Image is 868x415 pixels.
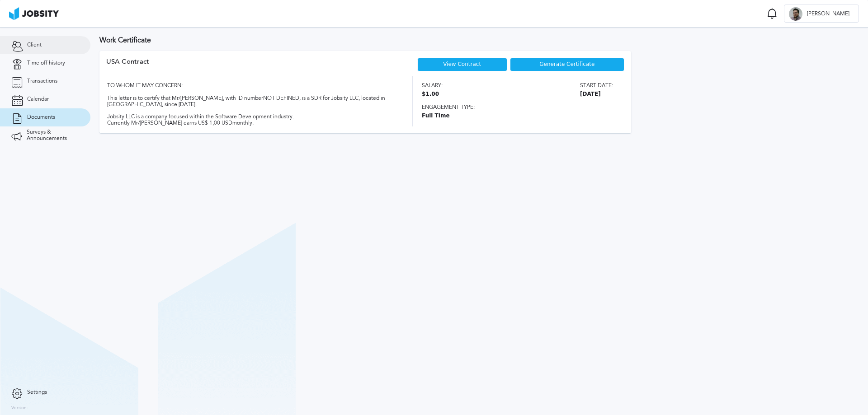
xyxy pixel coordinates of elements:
[802,11,854,17] span: [PERSON_NAME]
[422,83,443,89] span: Salary:
[99,36,859,44] h3: Work Certificate
[789,7,802,21] div: D
[27,42,42,48] span: Client
[27,60,65,66] span: Time off history
[27,78,57,84] span: Transactions
[580,91,613,98] span: [DATE]
[106,76,396,126] div: TO WHOM IT MAY CONCERN: This letter is to certify that Mr/[PERSON_NAME], with ID number NOT DEFIN...
[106,58,149,76] div: USA Contract
[27,114,55,121] span: Documents
[11,406,28,411] label: Version:
[422,104,613,111] span: Engagement type:
[580,83,613,89] span: Start date:
[27,389,47,396] span: Settings
[9,7,59,20] img: ab4bad089aa723f57921c736e9817d99.png
[27,129,79,142] span: Surveys & Announcements
[539,61,594,68] span: Generate Certificate
[443,61,481,67] a: View Contract
[422,113,613,119] span: Full Time
[784,5,859,23] button: D[PERSON_NAME]
[27,96,49,103] span: Calendar
[422,91,443,98] span: $1.00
